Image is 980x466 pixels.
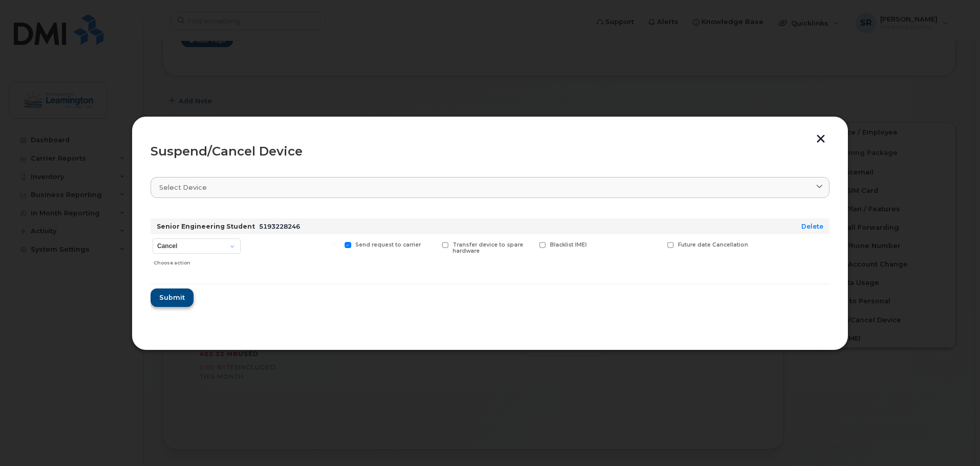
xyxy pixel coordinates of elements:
a: Select device [151,177,829,198]
span: Submit [159,293,185,302]
input: Blacklist IMEI [527,242,532,247]
div: Choose action [154,255,241,267]
span: Send request to carrier [355,241,421,248]
button: Submit [151,289,194,307]
span: Select device [159,183,207,192]
span: Blacklist IMEI [550,241,587,248]
div: Suspend/Cancel Device [151,145,829,158]
input: Send request to carrier [332,242,337,247]
input: Future date Cancellation [655,242,660,247]
span: 5193228246 [259,223,300,230]
span: Transfer device to spare hardware [453,241,523,255]
span: Future date Cancellation [678,241,748,248]
strong: Senior Engineering Student [157,223,255,230]
input: Transfer device to spare hardware [430,242,435,247]
a: Delete [801,223,823,230]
